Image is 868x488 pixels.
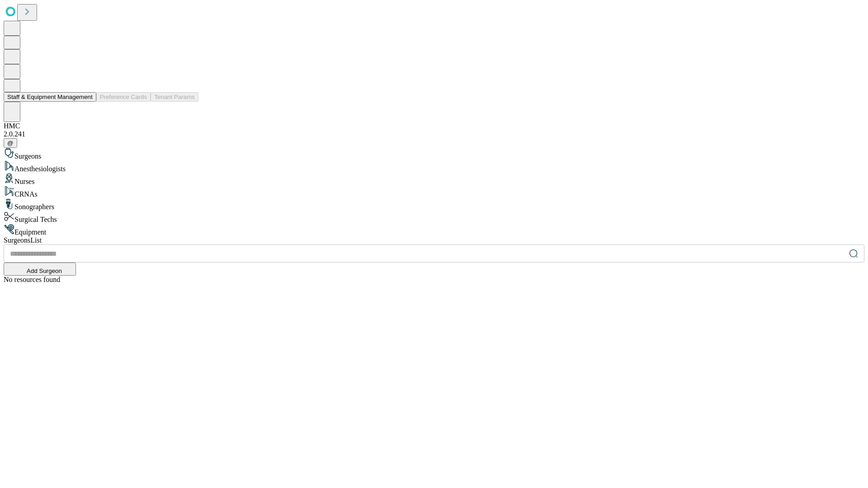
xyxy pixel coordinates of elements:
[4,122,864,130] div: HMC
[4,224,864,236] div: Equipment
[4,211,864,224] div: Surgical Techs
[4,92,96,102] button: Staff & Equipment Management
[7,140,14,146] span: @
[27,267,62,274] span: Add Surgeon
[4,276,864,284] div: No resources found
[151,92,198,102] button: Tenant Params
[4,148,864,160] div: Surgeons
[4,236,864,244] div: Surgeons List
[4,263,76,276] button: Add Surgeon
[4,160,864,173] div: Anesthesiologists
[4,130,864,138] div: 2.0.241
[4,186,864,198] div: CRNAs
[4,198,864,211] div: Sonographers
[4,173,864,186] div: Nurses
[96,92,151,102] button: Preference Cards
[4,138,17,148] button: @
